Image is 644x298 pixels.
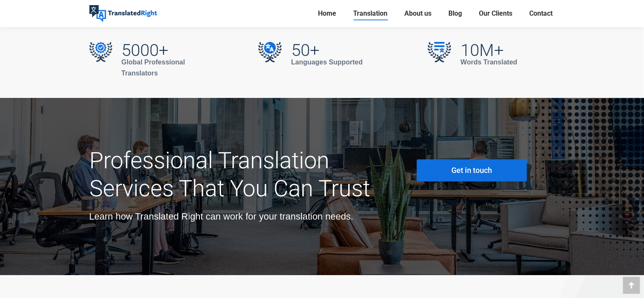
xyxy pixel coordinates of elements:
[417,159,527,181] a: Get in touch
[428,42,451,62] img: 10M+
[476,8,515,19] a: Our Clients
[479,9,512,18] span: Our Clients
[89,211,391,222] div: Learn how Translated Right can work for your translation needs.
[122,44,216,57] h2: 5000+
[446,8,464,19] a: Blog
[529,9,553,18] span: Contact
[351,8,390,19] a: Translation
[258,42,282,62] img: 50+
[353,9,387,18] span: Translation
[89,5,157,22] img: Translated Right
[291,58,362,66] strong: Languages Supported
[122,58,185,77] strong: Global Professional Translators
[460,44,517,57] h2: 10M+
[89,147,391,203] h2: Professional Translation Services That You Can Trust
[451,166,492,175] span: Get in touch
[89,42,112,62] img: 5000+
[460,58,517,66] strong: Words Translated
[318,9,336,18] span: Home
[402,8,434,19] a: About us
[448,9,462,18] span: Blog
[315,8,339,19] a: Home
[527,8,555,19] a: Contact
[404,9,431,18] span: About us
[291,44,362,57] h2: 50+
